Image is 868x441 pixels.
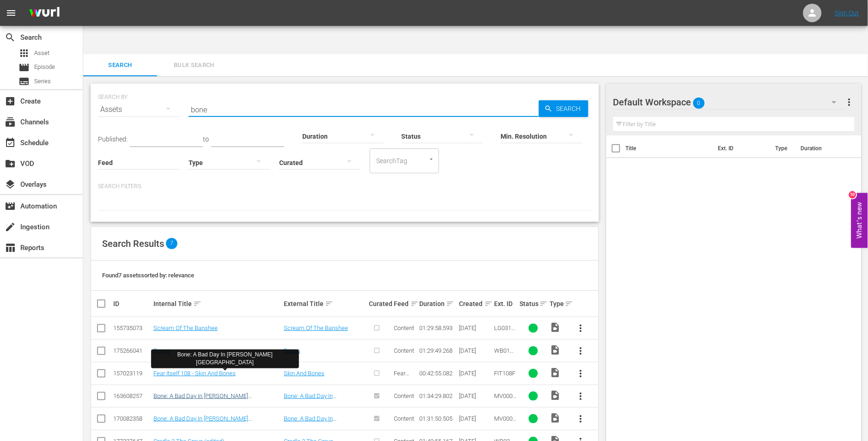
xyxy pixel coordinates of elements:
div: 01:34:29.802 [419,392,457,399]
div: Feed [394,298,416,309]
span: Episode [18,62,30,73]
span: Video [550,367,561,378]
a: Scream Of The Banshee [153,325,218,331]
span: sort [540,300,548,308]
button: more_vert [844,91,855,113]
div: 10 [849,191,856,199]
span: Schedule [5,137,16,148]
span: LG0310F [495,325,515,338]
div: Assets [98,97,179,122]
span: Video [550,322,561,333]
div: 170082358 [113,415,151,422]
button: more_vert [570,408,592,430]
span: MV0002FE [495,415,517,429]
span: more_vert [575,413,587,424]
span: sort [446,300,454,308]
span: menu [6,7,17,18]
div: 01:29:58.593 [419,325,457,331]
span: subscriptions [5,116,16,128]
div: 175266041 [113,347,151,354]
span: Found 7 assets sorted by: relevance [102,272,194,279]
span: Video [550,412,561,423]
button: Search [539,100,588,117]
div: 155735073 [113,325,151,331]
span: more_vert [844,97,855,108]
button: more_vert [570,340,592,362]
span: Search Results [102,238,164,249]
div: 00:42:55.082 [419,370,457,377]
div: Internal Title [153,298,281,309]
div: Default Workspace [613,89,845,115]
div: [DATE] [459,325,492,331]
a: Scream Of The Banshee [284,325,348,331]
a: Bone: A Bad Day In [PERSON_NAME][GEOGRAPHIC_DATA] [284,415,340,436]
div: Curated [369,300,391,307]
div: Type [550,298,567,309]
div: [DATE] [459,392,492,399]
th: Ext. ID [713,135,770,161]
span: subtitles [18,76,30,87]
span: Asset [34,49,49,58]
span: more_vert [575,345,587,356]
span: 7 [166,238,177,249]
span: sort [193,300,202,308]
span: Content [394,325,415,331]
span: Video [550,390,561,401]
span: Fear Itself [394,370,410,384]
span: Video [550,344,561,355]
span: Series [34,77,51,86]
div: 157023119 [113,370,151,377]
button: more_vert [570,385,592,407]
span: Bulk Search [163,60,226,71]
span: WB0160F [495,347,517,361]
span: MV0002F [495,392,517,406]
button: more_vert [570,317,592,339]
button: Open Feedback Widget [851,193,868,248]
div: Created [459,298,492,309]
span: Ingestion [5,221,16,233]
span: sort [484,300,493,308]
div: Bone: A Bad Day In [PERSON_NAME][GEOGRAPHIC_DATA] [155,351,295,367]
div: Ext. ID [495,300,517,307]
span: Content [394,392,415,399]
span: more_vert [575,323,587,334]
span: Content [394,415,415,422]
span: sort [325,300,333,308]
span: sort [565,300,574,308]
div: ID [113,300,151,307]
img: ans4CAIJ8jUAAAAAAAAAAAAAAAAAAAAAAAAgQb4GAAAAAAAAAAAAAAAAAAAAAAAAJMjXAAAAAAAAAAAAAAAAAAAAAAAAgAT5G... [22,2,67,24]
div: 01:29:49.268 [419,347,457,354]
span: Search [89,60,152,71]
div: [DATE] [459,415,492,422]
div: External Title [284,298,367,309]
span: Published: [98,135,128,143]
span: movie_filter [5,201,16,212]
span: more_vert [575,391,587,402]
span: 0 [693,93,705,113]
a: Skin And Bones [284,370,324,377]
a: Fear Itself 108 - Skin And Bones [153,370,236,377]
div: [DATE] [459,370,492,377]
a: Bone: A Bad Day In [PERSON_NAME][GEOGRAPHIC_DATA] (edited) [153,415,252,429]
a: Sign Out [835,9,859,17]
th: Type [770,135,795,161]
th: Title [626,135,713,161]
th: Duration [795,135,850,161]
span: VOD [5,158,16,169]
div: Status [520,298,547,309]
div: Duration [419,298,457,309]
span: sort [410,300,419,308]
span: search [5,32,16,43]
span: FIT108F [495,370,516,377]
span: Reports [5,242,16,253]
span: Create [5,96,16,107]
span: to [203,135,209,143]
span: Asset [18,48,30,59]
span: Content [394,347,415,354]
a: Bone: A Bad Day In [PERSON_NAME][GEOGRAPHIC_DATA] [153,392,252,406]
a: Bone: A Bad Day In [PERSON_NAME][GEOGRAPHIC_DATA] [284,392,340,413]
div: 01:31:50.505 [419,415,457,422]
span: more_vert [575,368,587,379]
button: Open [427,155,436,164]
span: Overlays [5,179,16,190]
